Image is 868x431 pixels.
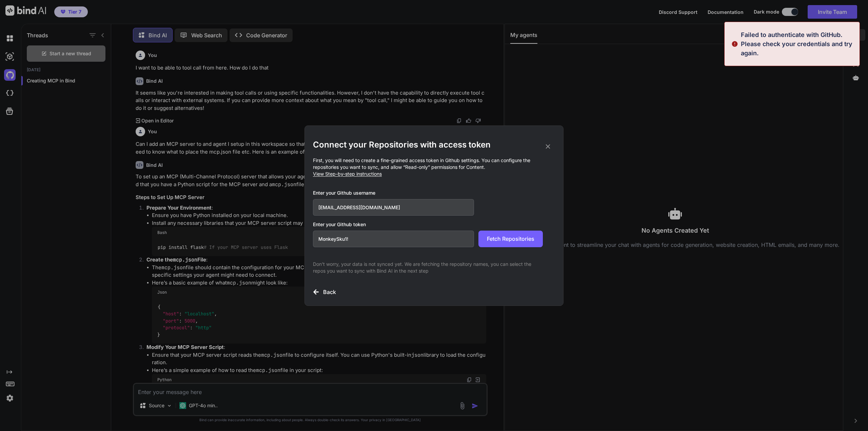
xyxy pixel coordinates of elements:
p: First, you will need to create a fine-grained access token in Github settings. You can configure ... [313,157,555,177]
h3: Back [323,288,336,296]
input: Github Token [313,231,474,247]
h3: Enter your Github token [313,221,555,228]
img: alert [731,30,738,58]
input: Github Username [313,199,474,216]
h2: Connect your Repositories with access token [313,139,555,150]
span: Fetch Repositories [487,235,534,243]
span: View Step-by-step instructions [313,171,382,177]
p: Don't worry, your data is not synced yet. We are fetching the repository names, you can select th... [313,261,543,274]
p: Failed to authenticate with GitHub. Please check your credentials and try again. [741,30,855,58]
h3: Enter your Github username [313,190,543,196]
button: Fetch Repositories [478,231,543,247]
